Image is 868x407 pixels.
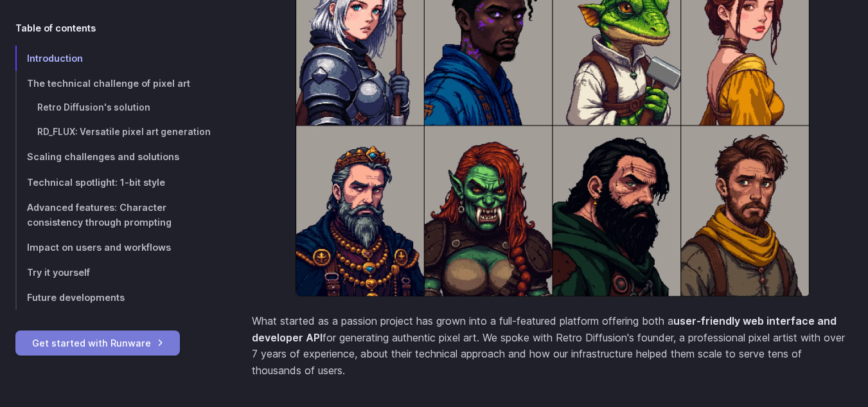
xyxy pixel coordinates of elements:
a: Retro Diffusion's solution [15,96,211,120]
span: Try it yourself [27,267,90,278]
a: Try it yourself [15,260,211,285]
span: Table of contents [15,21,96,35]
span: The technical challenge of pixel art [27,78,190,89]
a: Future developments [15,285,211,310]
span: Future developments [27,292,125,303]
span: Scaling challenges and solutions [27,152,179,163]
a: Technical spotlight: 1-bit style [15,170,211,195]
strong: user-friendly web interface and developer API [252,314,837,344]
span: Advanced features: Character consistency through prompting [27,202,172,228]
a: Introduction [15,46,211,71]
p: What started as a passion project has grown into a full-featured platform offering both a for gen... [252,313,853,379]
a: The technical challenge of pixel art [15,71,211,96]
a: Get started with Runware [15,330,180,356]
span: Retro Diffusion's solution [37,102,150,113]
a: Scaling challenges and solutions [15,145,211,170]
span: Technical spotlight: 1-bit style [27,177,165,188]
a: RD_FLUX: Versatile pixel art generation [15,120,211,145]
span: Introduction [27,53,83,64]
a: Impact on users and workflows [15,235,211,260]
span: RD_FLUX: Versatile pixel art generation [37,127,211,137]
span: Impact on users and workflows [27,242,171,253]
a: Advanced features: Character consistency through prompting [15,195,211,235]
